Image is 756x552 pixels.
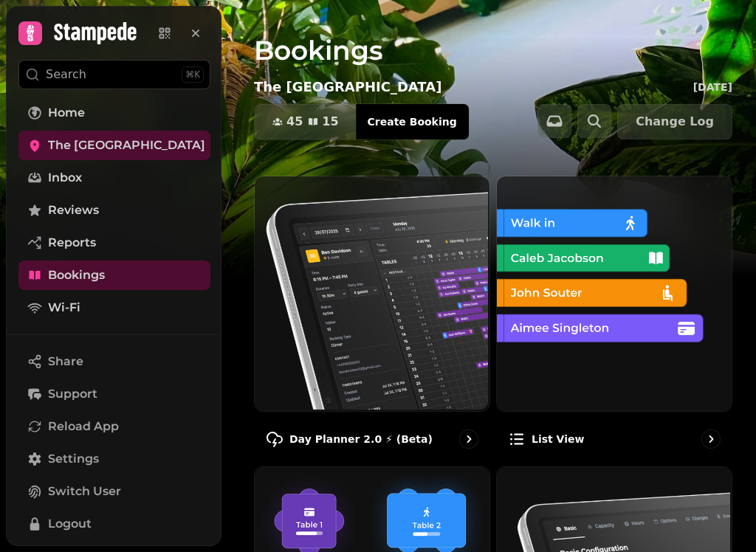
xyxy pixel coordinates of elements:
[495,175,730,410] img: List view
[18,196,210,225] a: Reviews
[18,379,210,409] button: Support
[48,418,119,435] span: Reload App
[636,116,714,128] span: Change Log
[48,201,99,219] span: Reviews
[368,117,457,127] span: Create Booking
[289,432,433,446] p: Day Planner 2.0 ⚡ (Beta)
[322,116,338,128] span: 15
[48,450,99,468] span: Settings
[18,509,210,539] button: Logout
[461,432,476,446] svg: go to
[48,234,96,252] span: Reports
[18,477,210,506] button: Switch User
[286,116,303,128] span: 45
[18,60,210,89] button: Search⌘K
[48,104,85,122] span: Home
[496,176,732,460] a: List viewList view
[18,131,210,160] a: The [GEOGRAPHIC_DATA]
[254,176,490,460] a: Day Planner 2.0 ⚡ (Beta)Day Planner 2.0 ⚡ (Beta)
[182,66,204,83] div: ⌘K
[253,175,488,410] img: Day Planner 2.0 ⚡ (Beta)
[255,104,357,139] button: 4515
[48,483,121,500] span: Switch User
[693,80,732,94] p: [DATE]
[704,432,718,446] svg: go to
[18,163,210,193] a: Inbox
[48,385,97,403] span: Support
[254,77,441,97] p: The [GEOGRAPHIC_DATA]
[48,169,82,187] span: Inbox
[18,444,210,474] a: Settings
[18,412,210,441] button: Reload App
[18,347,210,376] button: Share
[18,293,210,322] a: Wi-Fi
[48,266,105,284] span: Bookings
[18,261,210,290] a: Bookings
[532,432,584,446] p: List view
[48,515,92,533] span: Logout
[46,66,86,83] p: Search
[617,104,732,139] button: Change Log
[48,299,80,317] span: Wi-Fi
[48,353,83,370] span: Share
[18,98,210,128] a: Home
[18,228,210,258] a: Reports
[356,104,469,139] button: Create Booking
[48,137,205,154] span: The [GEOGRAPHIC_DATA]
